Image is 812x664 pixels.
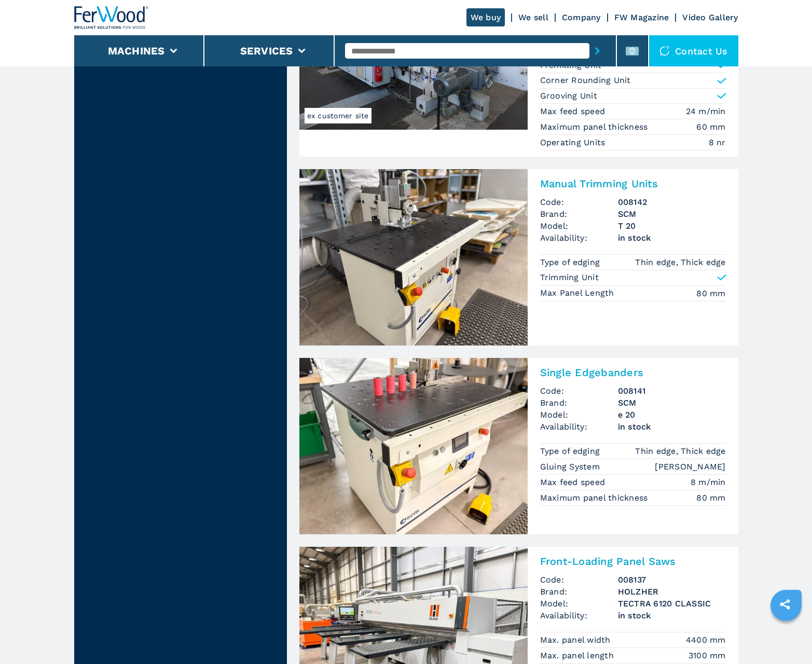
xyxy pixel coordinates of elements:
[540,397,618,409] span: Brand:
[540,586,618,598] span: Brand:
[540,75,631,86] p: Corner Rounding Unit
[618,574,726,586] h3: 008137
[540,257,603,268] p: Type of edging
[618,397,726,409] h3: SCM
[618,610,726,621] span: in stock
[540,461,603,473] p: Gluing System
[768,617,804,656] iframe: Chat
[772,591,798,617] a: sharethis
[540,272,599,283] p: Trimming Unit
[618,208,726,220] h3: SCM
[540,477,608,488] p: Max feed speed
[305,108,371,123] span: ex customer site
[540,220,618,232] span: Model:
[540,385,618,397] span: Code:
[540,634,613,646] p: Max. panel width
[618,598,726,610] h3: TECTRA 6120 CLASSIC
[686,105,726,117] em: 24 m/min
[618,586,726,598] h3: HOLZHER
[299,169,738,345] a: Manual Trimming Units SCM T 20Manual Trimming UnitsCode:008142Brand:SCMModel:T 20Availability:in ...
[540,610,618,621] span: Availability:
[562,12,601,22] a: Company
[540,555,726,568] h2: Front-Loading Panel Saws
[696,287,725,299] em: 80 mm
[618,421,726,433] span: in stock
[540,208,618,220] span: Brand:
[618,196,726,208] h3: 008142
[540,421,618,433] span: Availability:
[540,106,608,117] p: Max feed speed
[540,446,603,457] p: Type of edging
[540,90,597,102] p: Grooving Unit
[540,196,618,208] span: Code:
[540,137,608,148] p: Operating Units
[540,409,618,421] span: Model:
[696,492,725,504] em: 80 mm
[696,121,725,133] em: 60 mm
[540,177,726,190] h2: Manual Trimming Units
[689,649,726,661] em: 3100 mm
[108,45,165,57] button: Machines
[649,35,738,66] div: Contact us
[540,492,651,504] p: Maximum panel thickness
[540,366,726,379] h2: Single Edgebanders
[691,476,726,488] em: 8 m/min
[299,358,738,534] a: Single Edgebanders SCM e 20Single EdgebandersCode:008141Brand:SCMModel:e 20Availability:in stockT...
[240,45,293,57] button: Services
[655,461,725,473] em: [PERSON_NAME]
[618,232,726,244] span: in stock
[709,136,726,148] em: 8 nr
[540,650,617,661] p: Max. panel length
[540,598,618,610] span: Model:
[540,287,617,299] p: Max Panel Length
[659,46,670,56] img: Contact us
[540,574,618,586] span: Code:
[618,409,726,421] h3: e 20
[74,6,149,29] img: Ferwood
[618,385,726,397] h3: 008141
[635,256,725,268] em: Thin edge, Thick edge
[635,445,725,457] em: Thin edge, Thick edge
[686,634,726,646] em: 4400 mm
[518,12,548,22] a: We sell
[466,8,505,26] a: We buy
[540,232,618,244] span: Availability:
[299,358,528,534] img: Single Edgebanders SCM e 20
[618,220,726,232] h3: T 20
[299,169,528,345] img: Manual Trimming Units SCM T 20
[614,12,669,22] a: FW Magazine
[682,12,738,22] a: Video Gallery
[589,39,605,63] button: submit-button
[540,121,651,133] p: Maximum panel thickness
